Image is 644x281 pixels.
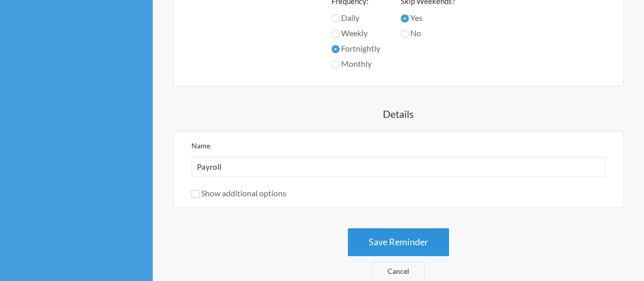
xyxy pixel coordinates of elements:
[348,228,449,256] button: Save Reminder
[401,14,409,22] input: Yes
[331,12,380,24] label: Daily
[401,27,455,39] label: No
[331,42,380,55] label: Fortnightly
[191,190,200,198] input: Show additional options
[331,30,340,38] input: Weekly
[191,188,286,198] label: Show additional options
[173,107,624,121] h4: Details
[331,45,340,53] input: Fortnightly
[191,141,210,150] label: Name
[331,14,340,22] input: Daily
[191,157,605,177] input: We suggest a 2 to 4 word name
[331,58,380,70] label: Monthly
[401,12,455,24] label: Yes
[331,60,340,68] input: Monthly
[331,27,380,39] label: Weekly
[401,30,409,38] input: No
